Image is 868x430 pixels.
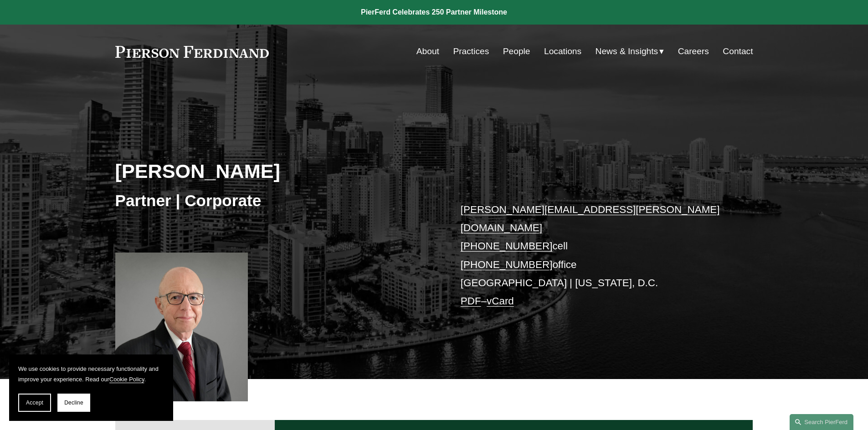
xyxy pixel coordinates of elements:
h3: Partner | Corporate [115,191,434,211]
section: Cookie banner [9,354,173,421]
span: News & Insights [596,44,658,60]
a: [PHONE_NUMBER] [461,259,553,270]
a: vCard [487,295,514,307]
a: People [503,43,530,60]
span: Decline [64,400,83,406]
button: Decline [57,394,90,412]
a: folder dropdown [596,43,664,60]
a: Contact [723,43,753,60]
p: cell office [GEOGRAPHIC_DATA] | [US_STATE], D.C. – [461,201,726,311]
a: Practices [453,43,489,60]
h2: [PERSON_NAME] [115,159,434,183]
a: Locations [544,43,581,60]
a: [PERSON_NAME][EMAIL_ADDRESS][PERSON_NAME][DOMAIN_NAME] [461,204,720,233]
a: About [416,43,439,60]
a: Search this site [790,414,853,430]
a: [PHONE_NUMBER] [461,240,553,252]
span: Accept [26,400,43,406]
a: Cookie Policy [109,376,144,383]
a: PDF [461,295,481,307]
a: Careers [678,43,709,60]
p: We use cookies to provide necessary functionality and improve your experience. Read our . [18,364,164,384]
button: Accept [18,394,51,412]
